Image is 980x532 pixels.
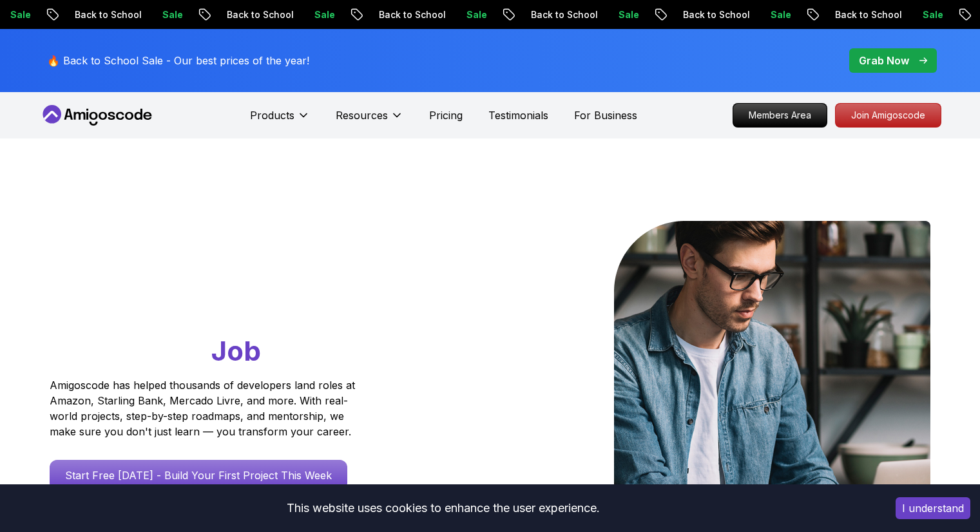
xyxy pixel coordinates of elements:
a: Join Amigoscode [835,103,941,128]
p: Sale [151,8,193,21]
a: Members Area [733,103,827,128]
p: Sale [456,8,497,21]
button: Resources [336,108,403,133]
p: Back to School [672,8,760,21]
p: Back to School [368,8,456,21]
a: Testimonials [488,108,548,123]
a: Start Free [DATE] - Build Your First Project This Week [50,460,347,491]
button: Products [250,108,310,133]
p: Sale [912,8,953,21]
p: Sale [760,8,801,21]
p: Sale [608,8,649,21]
p: 🔥 Back to School Sale - Our best prices of the year! [47,53,309,68]
p: Back to School [216,8,303,21]
p: Amigoscode has helped thousands of developers land roles at Amazon, Starling Bank, Mercado Livre,... [50,377,359,439]
a: Pricing [429,108,463,123]
p: Resources [336,108,388,123]
p: Sale [303,8,345,21]
p: Members Area [733,104,827,127]
p: Join Amigoscode [836,104,941,127]
p: Grab Now [859,53,909,68]
a: For Business [574,108,637,123]
button: Accept cookies [896,497,970,519]
p: Products [250,108,294,123]
h1: Go From Learning to Hired: Master Java, Spring Boot & Cloud Skills That Get You the [50,221,405,370]
span: Job [211,334,261,367]
div: This website uses cookies to enhance the user experience. [10,494,876,522]
p: Back to School [520,8,608,21]
p: Back to School [64,8,151,21]
p: Back to School [824,8,912,21]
